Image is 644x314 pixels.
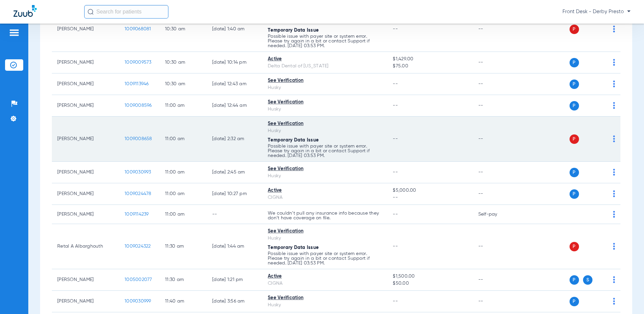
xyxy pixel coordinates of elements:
div: See Verification [268,120,382,127]
span: -- [393,194,467,201]
td: [PERSON_NAME] [52,95,119,117]
img: group-dot-blue.svg [613,26,615,32]
span: $1,429.00 [393,56,467,63]
div: CIGNA [268,280,382,287]
div: Husky [268,106,382,113]
p: Possible issue with payer site or system error. Please try again in a bit or contact Support if n... [268,34,382,48]
span: Temporary Data Issue [268,138,319,143]
td: 11:30 AM [160,269,207,291]
div: Husky [268,172,382,180]
span: 1009008658 [125,136,152,141]
span: P [570,275,579,285]
img: x.svg [598,26,605,32]
span: -- [393,244,398,249]
td: [DATE] 12:44 AM [207,95,262,117]
span: $50.00 [393,280,467,287]
img: group-dot-blue.svg [613,276,615,283]
span: 1009113946 [125,82,149,86]
td: -- [473,95,518,117]
td: [PERSON_NAME] [52,52,119,73]
p: Possible issue with payer site or system error. Please try again in a bit or contact Support if n... [268,251,382,265]
img: group-dot-blue.svg [613,190,615,197]
img: x.svg [598,135,605,142]
td: -- [473,224,518,269]
td: 11:00 AM [160,183,207,205]
td: [DATE] 3:56 AM [207,291,262,312]
img: group-dot-blue.svg [613,211,615,218]
img: group-dot-blue.svg [613,81,615,87]
span: P [570,25,579,34]
td: Self-pay [473,205,518,224]
td: [PERSON_NAME] [52,205,119,224]
td: [PERSON_NAME] [52,269,119,291]
td: 11:30 AM [160,224,207,269]
img: x.svg [598,276,605,283]
span: 1009030993 [125,170,151,175]
img: group-dot-blue.svg [613,102,615,109]
img: x.svg [598,102,605,109]
img: x.svg [598,59,605,66]
td: [PERSON_NAME] [52,7,119,52]
td: 11:00 AM [160,205,207,224]
img: Search Icon [88,9,94,15]
span: 1009009573 [125,60,152,65]
span: -- [393,82,398,86]
td: -- [473,291,518,312]
span: -- [393,299,398,304]
img: group-dot-blue.svg [613,59,615,66]
span: 1009024322 [125,244,151,249]
td: 10:30 AM [160,7,207,52]
span: P [570,134,579,144]
span: 1009114239 [125,212,149,217]
span: P [570,58,579,67]
span: 1009068081 [125,27,151,31]
img: Zuub Logo [13,5,37,17]
td: [PERSON_NAME] [52,183,119,205]
div: CIGNA [268,194,382,201]
span: $75.00 [393,63,467,70]
td: [DATE] 10:14 PM [207,52,262,73]
td: [DATE] 1:21 PM [207,269,262,291]
td: [PERSON_NAME] [52,117,119,162]
img: x.svg [598,190,605,197]
div: See Verification [268,99,382,106]
img: hamburger-icon [9,29,20,37]
span: -- [393,136,398,141]
td: 11:00 AM [160,117,207,162]
span: P [570,80,579,89]
td: -- [473,7,518,52]
img: x.svg [598,81,605,87]
div: Husky [268,84,382,91]
span: Temporary Data Issue [268,28,319,33]
span: -- [393,103,398,108]
td: -- [473,52,518,73]
td: [DATE] 12:43 AM [207,73,262,95]
span: 1005002077 [125,277,152,282]
td: [DATE] 2:45 AM [207,162,262,183]
span: Front Desk - Derby Presto [562,8,631,15]
div: Husky [268,127,382,134]
div: Active [268,187,382,194]
td: 10:30 AM [160,73,207,95]
span: Temporary Data Issue [268,245,319,250]
img: x.svg [598,169,605,176]
span: 1009030999 [125,299,151,304]
span: $5,000.00 [393,187,467,194]
p: Possible issue with payer site or system error. Please try again in a bit or contact Support if n... [268,144,382,158]
span: -- [393,27,398,31]
div: Husky [268,235,382,242]
iframe: Chat Widget [610,282,644,314]
div: Husky [268,302,382,309]
td: -- [207,205,262,224]
span: $1,500.00 [393,273,467,280]
p: We couldn’t pull any insurance info because they don’t have coverage on file. [268,211,382,220]
div: Active [268,56,382,63]
td: [DATE] 2:32 AM [207,117,262,162]
td: [DATE] 10:27 PM [207,183,262,205]
td: [PERSON_NAME] [52,73,119,95]
td: -- [473,73,518,95]
img: x.svg [598,211,605,218]
div: See Verification [268,228,382,235]
img: group-dot-blue.svg [613,243,615,250]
